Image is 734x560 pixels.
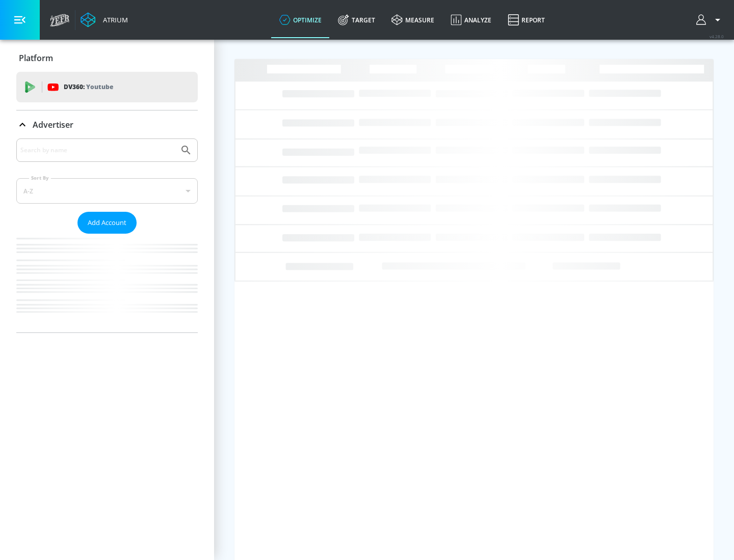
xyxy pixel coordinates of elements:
div: Platform [16,44,198,72]
nav: list of Advertiser [16,234,198,332]
p: Platform [19,52,53,64]
a: optimize [271,2,330,38]
p: Advertiser [33,119,73,130]
div: Advertiser [16,110,198,139]
span: Add Account [88,217,126,229]
a: Target [330,2,383,38]
a: Report [500,2,553,38]
span: v 4.28.0 [710,34,724,39]
p: DV360: [64,81,113,93]
div: Advertiser [16,138,198,332]
div: DV360: Youtube [16,72,198,102]
label: Sort By [29,175,51,181]
input: Search by name [20,144,175,157]
div: A-Z [16,178,198,204]
button: Add Account [77,212,137,234]
a: Analyze [442,2,500,38]
p: Youtube [86,81,113,92]
div: Atrium [99,15,128,24]
a: Atrium [81,12,128,27]
a: measure [383,2,442,38]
